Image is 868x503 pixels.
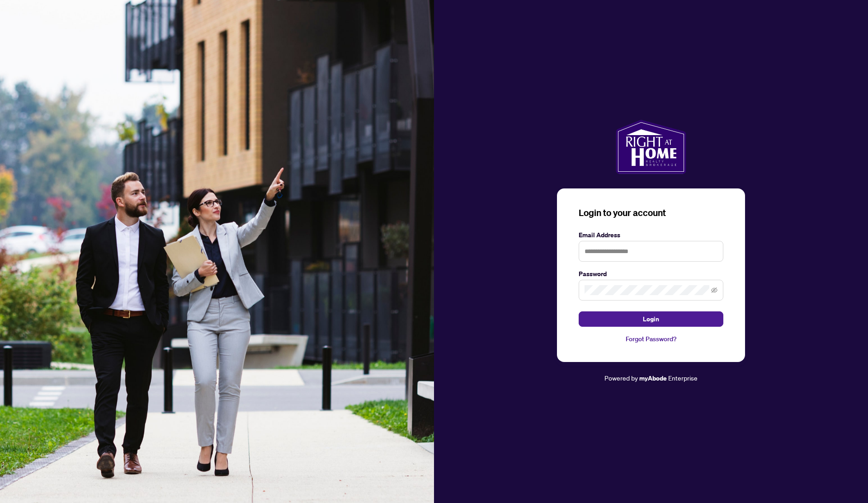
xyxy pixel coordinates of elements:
[639,373,667,383] a: myAbode
[668,374,698,382] span: Enterprise
[579,269,723,279] label: Password
[579,334,723,344] a: Forgot Password?
[579,311,723,327] button: Login
[604,374,638,382] span: Powered by
[643,312,659,326] span: Login
[616,120,686,174] img: ma-logo
[711,287,717,293] span: eye-invisible
[579,230,723,240] label: Email Address
[579,207,723,219] h3: Login to your account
